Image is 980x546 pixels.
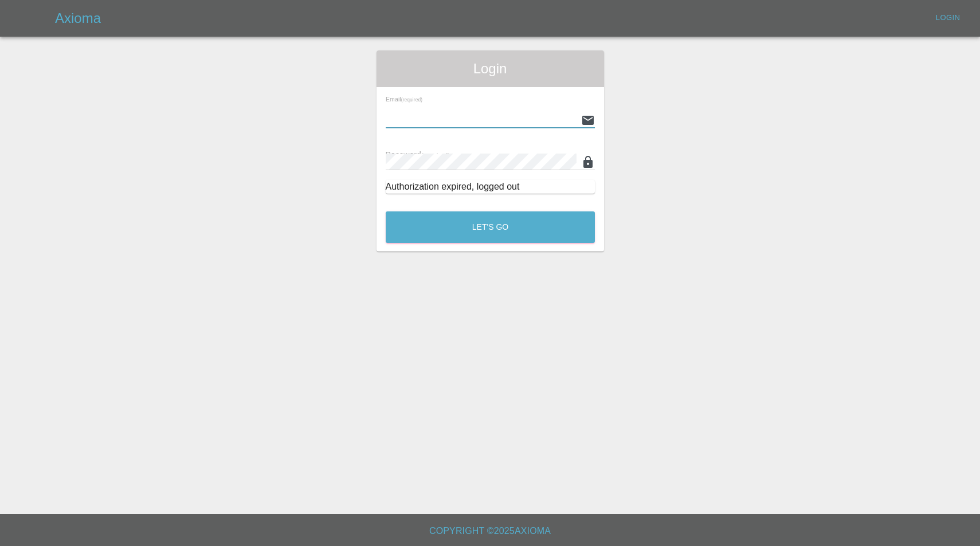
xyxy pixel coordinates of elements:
span: Login [386,60,595,78]
h6: Copyright © 2025 Axioma [9,523,971,539]
small: (required) [421,152,450,159]
small: (required) [401,97,422,103]
span: Password [386,150,450,159]
button: Let's Go [386,211,595,243]
div: Authorization expired, logged out [386,180,595,194]
h5: Axioma [55,9,101,28]
span: Email [386,96,422,103]
a: Login [930,9,966,27]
